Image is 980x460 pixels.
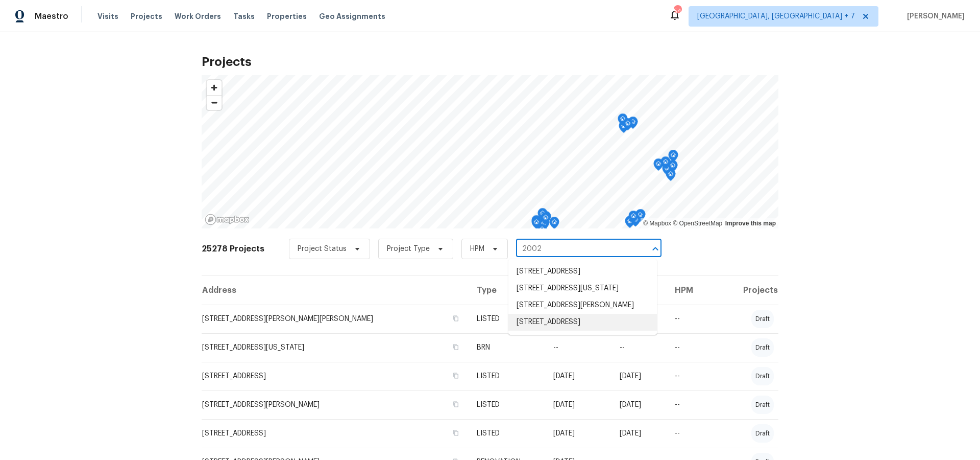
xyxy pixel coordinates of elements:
[516,241,633,257] input: Search projects
[508,280,657,297] li: [STREET_ADDRESS][US_STATE]
[267,11,307,21] span: Properties
[202,362,469,390] td: [STREET_ADDRESS]
[319,11,385,21] span: Geo Assignments
[469,419,545,448] td: LISTED
[541,212,551,228] div: Map marker
[643,220,671,227] a: Mapbox
[666,169,676,185] div: Map marker
[469,390,545,419] td: LISTED
[628,211,639,226] div: Map marker
[668,160,678,176] div: Map marker
[469,305,545,333] td: LISTED
[903,11,965,21] span: [PERSON_NAME]
[469,362,545,390] td: LISTED
[207,96,222,110] span: Zoom out
[668,150,678,166] div: Map marker
[97,11,118,21] span: Visits
[175,11,221,21] span: Work Orders
[625,216,635,232] div: Map marker
[635,209,646,225] div: Map marker
[202,419,469,448] td: [STREET_ADDRESS]
[751,310,774,328] div: draft
[531,217,542,233] div: Map marker
[451,342,460,352] button: Copy Address
[387,244,430,254] span: Project Type
[35,11,68,21] span: Maestro
[725,220,776,227] a: Improve this map
[451,428,460,438] button: Copy Address
[618,113,628,129] div: Map marker
[673,220,722,227] a: OpenStreetMap
[635,210,645,225] div: Map marker
[298,244,347,254] span: Project Status
[611,390,667,419] td: [DATE]
[667,390,711,419] td: --
[202,333,469,362] td: [STREET_ADDRESS][US_STATE]
[531,215,542,231] div: Map marker
[451,400,460,409] button: Copy Address
[470,244,484,254] span: HPM
[207,80,222,95] button: Zoom in
[751,424,774,443] div: draft
[508,314,657,331] li: [STREET_ADDRESS]
[623,118,633,134] div: Map marker
[537,208,548,224] div: Map marker
[545,419,611,448] td: [DATE]
[611,419,667,448] td: [DATE]
[469,276,545,305] th: Type
[202,390,469,419] td: [STREET_ADDRESS][PERSON_NAME]
[697,11,855,21] span: [GEOGRAPHIC_DATA], [GEOGRAPHIC_DATA] + 7
[202,75,778,228] canvas: Map
[202,57,778,67] h2: Projects
[205,214,250,225] a: Mapbox homepage
[667,419,711,448] td: --
[667,305,711,333] td: --
[667,362,711,390] td: --
[611,333,667,362] td: --
[611,362,667,390] td: [DATE]
[207,95,222,110] button: Zoom out
[674,6,681,16] div: 54
[667,333,711,362] td: --
[202,244,264,254] h2: 25278 Projects
[667,276,711,305] th: HPM
[202,305,469,333] td: [STREET_ADDRESS][PERSON_NAME][PERSON_NAME]
[451,371,460,380] button: Copy Address
[233,13,255,20] span: Tasks
[751,367,774,385] div: draft
[660,156,671,172] div: Map marker
[131,11,162,21] span: Projects
[545,390,611,419] td: [DATE]
[648,242,663,256] button: Close
[549,217,559,233] div: Map marker
[545,333,611,362] td: --
[451,314,460,323] button: Copy Address
[508,263,657,280] li: [STREET_ADDRESS]
[469,333,545,362] td: BRN
[751,396,774,414] div: draft
[751,338,774,357] div: draft
[202,276,469,305] th: Address
[545,362,611,390] td: [DATE]
[508,297,657,314] li: [STREET_ADDRESS][PERSON_NAME]
[628,117,638,132] div: Map marker
[653,158,664,174] div: Map marker
[711,276,778,305] th: Projects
